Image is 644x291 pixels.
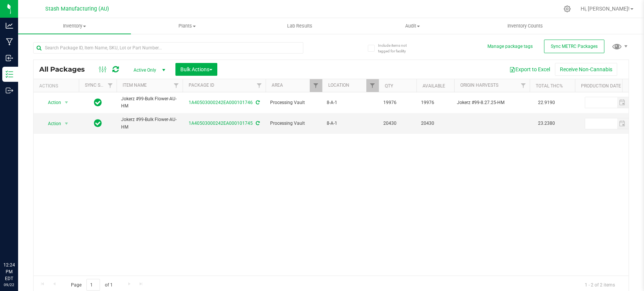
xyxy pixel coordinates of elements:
[62,97,71,108] span: select
[534,97,559,108] span: 22.9190
[460,83,498,88] a: Origin Harvests
[6,87,13,94] inline-svg: Outbound
[385,83,393,89] a: Qty
[421,99,450,106] span: 19976
[94,118,102,129] span: In Sync
[85,83,114,88] a: Sync Status
[45,6,109,12] span: Stash Manufacturing (AU)
[628,97,640,108] span: select
[328,83,349,88] a: Location
[6,38,13,46] inline-svg: Manufacturing
[277,23,323,29] span: Lab Results
[255,121,260,126] span: Sync from Compliance System
[272,83,283,88] a: Area
[243,18,356,34] a: Lab Results
[517,79,530,92] a: Filter
[121,95,178,110] span: Jokerz #99-Bulk Flower-AU-HM
[544,40,604,53] button: Sync METRC Packages
[39,83,76,89] div: Actions
[18,18,131,34] a: Inventory
[41,97,61,108] span: Action
[628,118,641,129] span: Set Current date
[104,79,117,92] a: Filter
[94,97,102,108] span: In Sync
[121,116,178,130] span: Jokerz #99-Bulk Flower-AU-HM
[6,54,13,62] inline-svg: Inbound
[555,63,617,76] button: Receive Non-Cannabis
[8,231,30,253] iframe: Resource center
[62,118,71,129] span: select
[487,43,533,50] button: Manage package tags
[18,23,131,29] span: Inventory
[6,70,13,78] inline-svg: Inventory
[6,22,13,29] inline-svg: Analytics
[189,83,214,88] a: Package ID
[39,65,92,74] span: All Packages
[536,83,563,89] a: Total THC%
[255,100,260,105] span: Sync from Compliance System
[497,23,553,29] span: Inventory Counts
[581,6,630,12] span: Hi, [PERSON_NAME]!
[534,118,559,129] span: 23.2380
[551,44,598,49] span: Sync METRC Packages
[170,79,183,92] a: Filter
[3,282,15,288] p: 09/22
[383,120,412,127] span: 20430
[86,279,100,291] input: 1
[617,118,628,129] span: select
[33,42,303,54] input: Search Package ID, Item Name, SKU, Lot or Part Number...
[310,79,322,92] a: Filter
[327,99,374,106] span: 8-A-1
[131,23,243,29] span: Plants
[65,279,119,291] span: Page of 1
[628,118,640,129] span: select
[383,99,412,106] span: 19976
[327,120,374,127] span: 8-A-1
[421,120,450,127] span: 20430
[563,5,572,12] div: Manage settings
[581,83,621,89] a: Production Date
[270,120,318,127] span: Processing Vault
[270,99,318,106] span: Processing Vault
[423,83,445,89] a: Available
[3,262,15,282] p: 12:24 PM EDT
[189,100,253,105] a: 1A40503000242EA000101746
[579,279,621,290] span: 1 - 2 of 2 items
[378,43,416,54] span: Include items not tagged for facility
[617,97,628,108] span: select
[457,99,527,106] div: Value 1: Jokerz #99-8.27.25-HM
[131,18,244,34] a: Plants
[175,63,217,76] button: Bulk Actions
[469,18,581,34] a: Inventory Counts
[366,79,379,92] a: Filter
[123,83,147,88] a: Item Name
[180,66,212,72] span: Bulk Actions
[356,18,469,34] a: Audit
[189,121,253,126] a: 1A40503000242EA000101745
[628,97,641,108] span: Set Current date
[504,63,555,76] button: Export to Excel
[41,118,61,129] span: Action
[357,23,469,29] span: Audit
[253,79,266,92] a: Filter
